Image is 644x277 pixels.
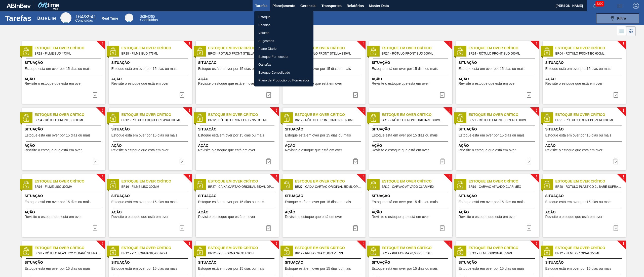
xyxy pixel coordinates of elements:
[254,21,313,29] a: Pedidos
[254,13,313,21] a: Estoque
[254,69,313,77] a: Estoque Consolidado
[254,29,313,37] a: Volume
[254,37,313,45] a: Sugestões
[254,53,313,61] a: Estoque Fornecedor
[254,45,313,53] a: Plano Diário
[254,76,313,84] a: Plano de Produção do Fornecedor
[254,61,313,69] a: Garrafas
